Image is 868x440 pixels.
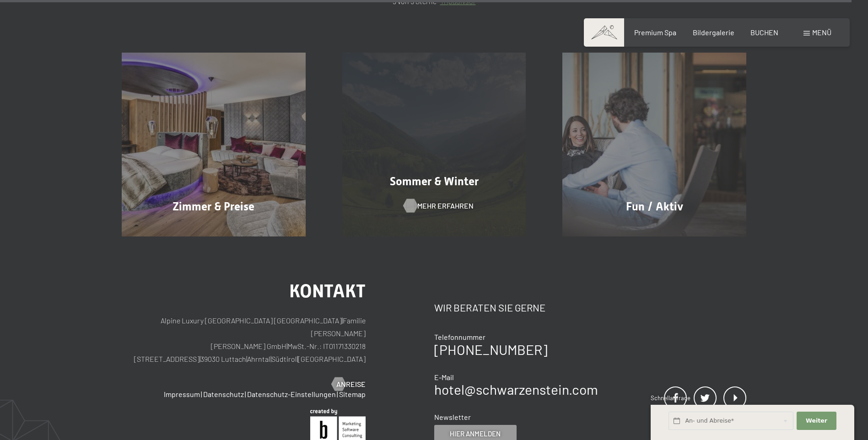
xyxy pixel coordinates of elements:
span: Zimmer & Preise [173,200,254,213]
span: Mehr erfahren [417,201,474,211]
span: Sommer & Winter [390,175,479,188]
span: Telefonnummer [434,333,485,341]
span: | [270,354,271,363]
span: | [297,354,298,363]
span: | [337,390,338,398]
p: Alpine Luxury [GEOGRAPHIC_DATA] [GEOGRAPHIC_DATA] Familie [PERSON_NAME] [PERSON_NAME] GmbH MwSt.-... [122,314,366,365]
span: | [342,316,343,325]
span: E-Mail [434,373,454,381]
a: [PHONE_NUMBER] [434,341,547,358]
a: Datenschutz [203,390,244,398]
a: Anreise [332,379,366,389]
span: Wir beraten Sie gerne [434,301,545,313]
a: Bildergalerie [693,28,734,37]
a: BUCHEN [750,28,778,37]
button: Weiter [797,412,836,430]
span: Hier anmelden [450,429,501,439]
a: hotel@schwarzenstein.com [434,381,598,397]
span: | [245,390,246,398]
a: Bildergalerie Fun / Aktiv [544,53,765,236]
span: | [286,342,287,350]
a: Premium Spa [634,28,676,37]
span: Anreise [336,379,366,389]
a: Impressum [164,390,200,398]
span: Fun / Aktiv [626,200,683,213]
span: | [199,354,200,363]
a: Sitemap [339,390,366,398]
span: Weiter [806,417,827,425]
span: Newsletter [434,413,471,421]
span: Schnellanfrage [651,394,690,402]
a: Bildergalerie Sommer & Winter Mehr erfahren [324,53,545,236]
span: Menü [812,28,831,37]
span: | [246,354,247,363]
span: | [201,390,202,398]
span: Kontakt [289,280,366,302]
a: Bildergalerie Zimmer & Preise [103,53,324,236]
a: Datenschutz-Einstellungen [247,390,336,398]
